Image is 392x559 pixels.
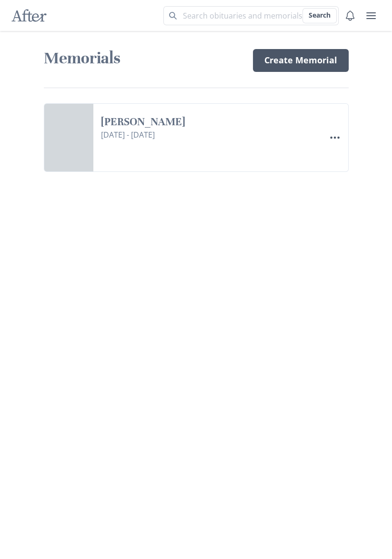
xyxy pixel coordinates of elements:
h1: Memorials [44,48,241,69]
button: Options [325,128,344,147]
input: Search term [163,6,339,25]
a: Create Memorial [253,49,349,72]
button: user menu [362,6,381,25]
a: [PERSON_NAME] [101,115,269,129]
button: Search [302,8,337,23]
button: Notifications [341,6,360,25]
